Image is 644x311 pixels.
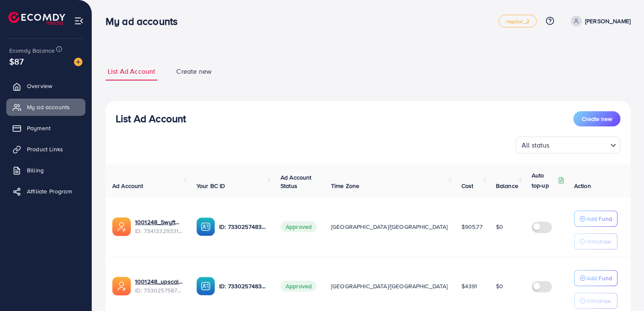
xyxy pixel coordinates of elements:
span: $4391 [461,282,477,290]
p: ID: 7330257483837046786 [219,281,267,291]
span: ID: 7330257587776176129 [135,286,183,295]
span: Payment [27,124,50,132]
a: 1001248_SwyftBazar_1709287295001 [135,218,183,226]
span: $0 [496,223,503,231]
img: ic-ba-acc.ded83a64.svg [196,277,215,295]
span: Approved [281,221,317,232]
span: $905.77 [461,223,482,231]
span: [GEOGRAPHIC_DATA]/[GEOGRAPHIC_DATA] [331,223,448,231]
button: Withdraw [574,233,617,249]
a: 1001248_upscale_1706708621526 [135,277,183,286]
img: image [74,58,82,66]
span: Affiliate Program [27,187,72,196]
span: Ad Account Status [281,173,312,190]
h3: My ad accounts [106,15,184,27]
p: [PERSON_NAME] [585,16,631,26]
p: Auto top-up [532,170,556,190]
span: Ad Account [112,182,143,190]
span: ID: 7341332933191680001 [135,227,183,235]
button: Add Fund [574,211,617,227]
span: $0 [496,282,503,290]
p: Add Fund [586,273,612,283]
span: Ecomdy Balance [9,46,55,55]
img: logo [8,12,65,25]
span: Your BC ID [196,182,225,190]
span: [GEOGRAPHIC_DATA]/[GEOGRAPHIC_DATA] [331,282,448,290]
span: Action [574,182,591,190]
span: Create new [176,67,212,76]
span: $87 [9,55,24,67]
h3: List Ad Account [116,113,186,125]
span: Cost [461,182,474,190]
p: ID: 7330257483837046786 [219,222,267,232]
span: Balance [496,182,518,190]
a: regular_2 [498,15,536,27]
span: List Ad Account [108,67,155,76]
a: Payment [6,120,85,137]
span: Overview [27,82,52,90]
span: Approved [281,281,317,292]
span: Create new [582,115,612,123]
img: ic-ba-acc.ded83a64.svg [196,217,215,236]
span: Billing [27,166,44,174]
a: Affiliate Program [6,183,85,200]
a: Billing [6,162,85,179]
button: Create new [573,111,620,126]
a: [PERSON_NAME] [567,16,631,27]
div: <span class='underline'>1001248_upscale_1706708621526</span></br>7330257587776176129 [135,277,183,295]
div: <span class='underline'>1001248_SwyftBazar_1709287295001</span></br>7341332933191680001 [135,218,183,235]
p: Add Fund [586,214,612,224]
a: My ad accounts [6,99,85,115]
img: menu [74,16,84,26]
p: Withdraw [586,296,611,306]
div: Search for option [515,137,620,153]
button: Withdraw [574,293,617,309]
p: Withdraw [586,236,611,247]
span: Product Links [27,145,63,153]
input: Search for option [552,137,607,151]
span: All status [520,139,551,151]
img: ic-ads-acc.e4c84228.svg [112,277,131,295]
span: regular_2 [506,19,529,24]
span: My ad accounts [27,103,70,111]
a: Overview [6,78,85,94]
a: Product Links [6,141,85,158]
iframe: Chat [608,273,638,305]
span: Time Zone [331,182,359,190]
button: Add Fund [574,270,617,286]
img: ic-ads-acc.e4c84228.svg [112,217,131,236]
